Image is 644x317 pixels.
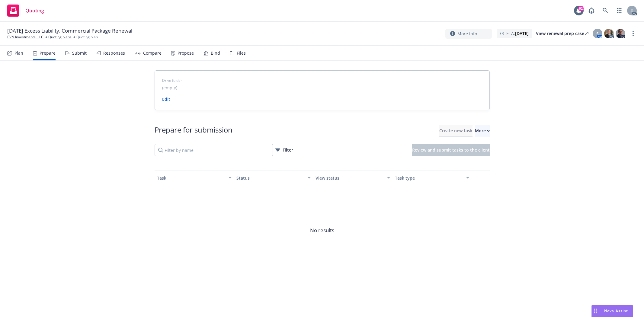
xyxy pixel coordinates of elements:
div: Prepare [40,51,56,56]
img: photo [616,29,625,38]
div: Bind [211,51,220,56]
span: Quoting [25,8,44,13]
span: (empty) [162,85,177,91]
div: Submit [72,51,87,56]
div: 92 [578,6,584,11]
a: Quoting plans [48,34,72,40]
a: Search [599,5,611,17]
a: Switch app [613,5,625,17]
button: More info... [445,29,492,39]
div: Drag to move [592,305,599,317]
div: Filter [275,144,293,156]
a: Edit [162,96,170,102]
span: More info... [457,30,481,37]
a: more [630,30,637,37]
div: Propose [178,51,194,56]
div: Prepare for submission [155,125,232,137]
div: Files [237,51,246,56]
div: Plan [14,51,23,56]
div: More [475,125,490,136]
button: Nova Assist [591,305,633,317]
button: More [475,125,490,137]
div: Responses [103,51,125,56]
button: Review and submit tasks to the client [412,144,490,156]
button: Status [234,171,313,185]
span: Create new task [439,128,473,133]
a: EVN Investments, LLC [7,34,43,40]
a: Quoting [5,2,46,19]
span: Review and submit tasks to the client [412,147,490,153]
div: Task [157,175,225,181]
span: Nova Assist [604,308,628,313]
a: Report a Bug [585,5,598,17]
span: [DATE] Excess Liability, Commercial Package Renewal [7,27,132,34]
div: Status [236,175,304,181]
span: Drive folder [162,78,482,83]
span: Quoting plan [76,34,98,40]
a: View renewal prep case [536,29,588,38]
img: photo [604,29,614,38]
input: Filter by name [155,144,273,156]
div: Task type [395,175,463,181]
button: Filter [275,144,293,156]
strong: [DATE] [515,30,529,36]
span: ETA : [506,30,529,37]
button: Task [155,171,234,185]
div: Compare [143,51,162,56]
button: Create new task [439,125,473,137]
div: View status [316,175,383,181]
span: S [596,30,599,37]
span: No results [155,185,490,276]
button: Task type [392,171,472,185]
button: View status [313,171,392,185]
